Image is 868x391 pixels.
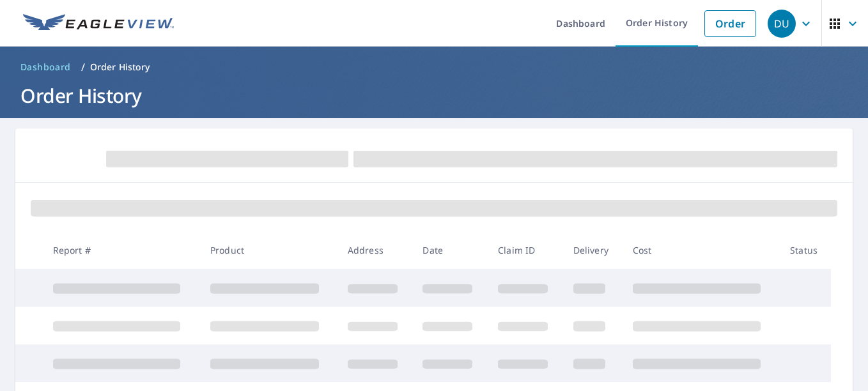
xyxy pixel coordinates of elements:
p: Order History [90,61,150,73]
div: DU [768,10,796,38]
th: Claim ID [488,231,563,269]
a: Order [704,10,756,37]
nav: breadcrumb [15,57,853,77]
th: Status [780,231,831,269]
th: Product [200,231,337,269]
th: Address [337,231,413,269]
li: / [81,59,85,75]
th: Delivery [563,231,623,269]
th: Report # [43,231,200,269]
span: Dashboard [20,61,71,73]
a: Dashboard [15,57,76,77]
th: Cost [623,231,780,269]
th: Date [412,231,488,269]
img: EV Logo [23,14,174,33]
h1: Order History [15,82,853,109]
